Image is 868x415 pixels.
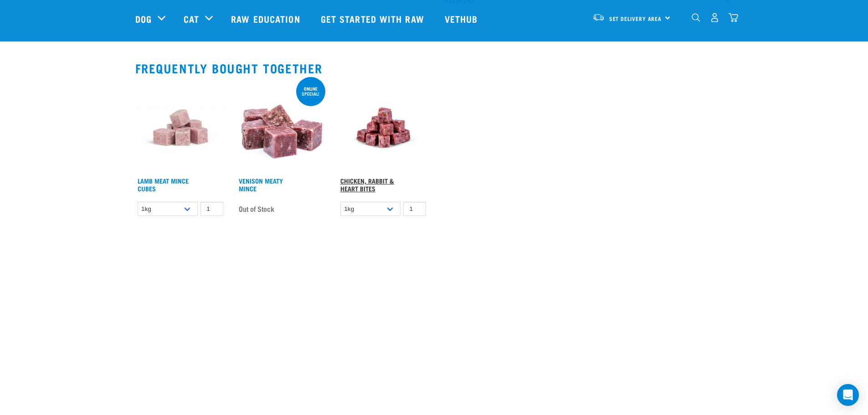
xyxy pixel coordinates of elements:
[710,13,719,22] img: user.png
[138,179,189,190] a: Lamb Meat Mince Cubes
[692,13,700,22] img: home-icon-1@2x.png
[403,202,426,216] input: 1
[592,13,605,21] img: van-moving.png
[222,0,311,37] a: Raw Education
[729,13,738,22] img: home-icon@2x.png
[239,179,283,190] a: Venison Meaty Mince
[312,0,436,37] a: Get started with Raw
[436,0,489,37] a: Vethub
[239,202,274,215] span: Out of Stock
[837,384,859,406] div: Open Intercom Messenger
[338,82,429,173] img: Chicken Rabbit Heart 1609
[236,82,327,173] img: 1117 Venison Meat Mince 01
[135,82,226,173] img: Lamb Meat Mince
[184,12,199,26] a: Cat
[340,179,394,190] a: Chicken, Rabbit & Heart Bites
[609,17,662,20] span: Set Delivery Area
[135,61,733,75] h2: Frequently bought together
[200,202,223,216] input: 1
[135,12,152,26] a: Dog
